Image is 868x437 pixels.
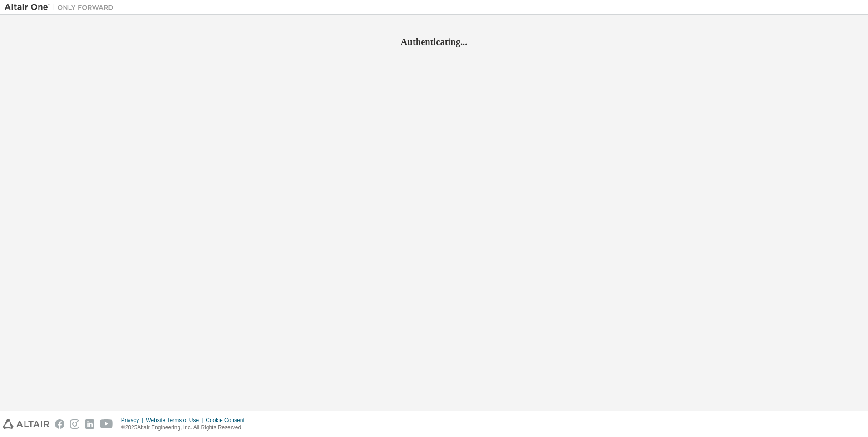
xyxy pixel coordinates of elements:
[5,36,863,48] h2: Authenticating...
[146,417,206,424] div: Website Terms of Use
[55,419,64,429] img: facebook.svg
[3,419,49,429] img: altair_logo.svg
[121,417,146,424] div: Privacy
[206,417,250,424] div: Cookie Consent
[100,419,113,429] img: youtube.svg
[121,424,250,432] p: © 2025 Altair Engineering, Inc. All Rights Reserved.
[5,3,118,12] img: Altair One
[70,419,79,429] img: instagram.svg
[85,419,94,429] img: linkedin.svg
